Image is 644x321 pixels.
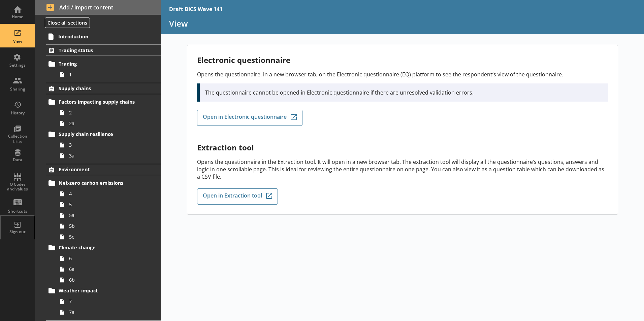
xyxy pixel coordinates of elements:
a: Supply chains [46,83,161,94]
p: Opens the questionnaire, in a new browser tab, on the Electronic questionnaire (EQ) platform to s... [197,71,608,78]
h2: Electronic questionnaire [197,55,608,65]
span: Trading status [59,47,141,53]
a: 2a [57,118,161,129]
a: 5b [57,221,161,231]
span: 7 [69,298,144,305]
a: Supply chain resilience [46,129,161,140]
li: Supply chain resilience33a [49,129,161,161]
div: Draft BICS Wave 141 [169,5,223,13]
div: Data [6,157,29,163]
span: Supply chains [59,85,141,92]
a: 6b [57,275,161,285]
span: 3 [69,142,144,148]
a: 7 [57,296,161,307]
a: Open in Extraction tool [197,188,278,205]
li: Climate change66a6b [49,242,161,285]
a: Weather impact [46,285,161,296]
a: 2 [57,107,161,118]
a: 3a [57,150,161,161]
span: Add / import content [46,4,150,11]
li: Factors impacting supply chains22a [49,97,161,129]
span: Open in Electronic questionnaire [203,114,287,121]
a: 7a [57,307,161,318]
span: Supply chain resilience [59,131,141,137]
span: 2 [69,109,144,116]
button: Close all sections [45,17,90,28]
div: History [6,110,29,116]
span: 6b [69,277,144,283]
a: Environment [46,164,161,175]
div: Collection Lists [6,134,29,144]
span: 5b [69,223,144,229]
p: The questionnaire cannot be opened in Electronic questionnaire if there are unresolved validation... [205,89,603,96]
h2: Extraction tool [197,142,608,153]
div: Home [6,14,29,20]
span: Factors impacting supply chains [59,99,141,105]
a: Net-zero carbon emissions [46,178,161,188]
p: Opens the questionnaire in the Extraction tool. It will open in a new browser tab. The extraction... [197,158,608,180]
span: Weather impact [59,287,141,294]
span: 5a [69,212,144,218]
span: 6a [69,266,144,272]
a: Trading [46,59,161,69]
span: 4 [69,190,144,197]
a: Open in Electronic questionnaire [197,110,302,126]
span: Net-zero carbon emissions [59,180,141,186]
li: Weather impact77a [49,285,161,318]
li: Trading1 [49,59,161,80]
a: 5c [57,231,161,242]
a: 3 [57,140,161,150]
span: Climate change [59,244,141,251]
div: View [6,39,29,44]
a: 5a [57,210,161,221]
div: Sign out [6,229,29,235]
span: 3a [69,152,144,159]
div: Settings [6,63,29,68]
li: Trading statusTrading1 [35,44,161,80]
span: Open in Extraction tool [203,193,262,200]
span: Introduction [58,33,141,40]
li: Net-zero carbon emissions455a5b5c [49,178,161,242]
span: 5c [69,234,144,240]
span: 6 [69,255,144,261]
div: Sharing [6,86,29,92]
a: Introduction [46,31,161,42]
a: 6a [57,264,161,275]
a: 6 [57,253,161,264]
li: EnvironmentNet-zero carbon emissions455a5b5cClimate change66a6bWeather impact77a [35,164,161,318]
a: 1 [57,69,161,80]
span: 1 [69,71,144,78]
li: Supply chainsFactors impacting supply chains22aSupply chain resilience33a [35,83,161,161]
a: Trading status [46,44,161,56]
div: Shortcuts [6,209,29,214]
a: Climate change [46,242,161,253]
div: Q Codes and values [6,182,29,192]
a: 4 [57,188,161,199]
h1: View [169,18,636,29]
span: 2a [69,120,144,127]
span: 5 [69,201,144,208]
span: Trading [59,61,141,67]
a: Factors impacting supply chains [46,97,161,107]
a: 5 [57,199,161,210]
span: 7a [69,309,144,315]
span: Environment [59,166,141,173]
